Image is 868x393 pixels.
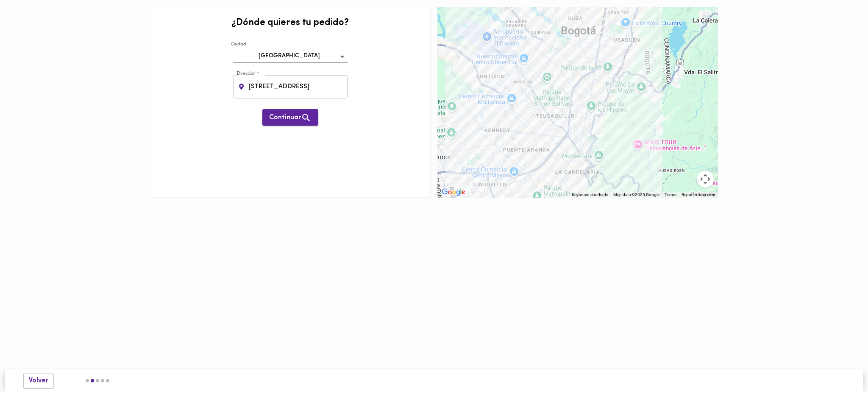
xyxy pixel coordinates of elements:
[665,192,676,197] a: Terms
[613,192,659,197] span: Map data ©2025 Google
[29,377,48,385] span: Volver
[572,192,608,198] button: Keyboard shortcuts
[23,373,54,389] button: Volver
[262,109,318,126] button: Continuar
[440,187,467,198] a: Open this area in Google Maps (opens a new window)
[247,75,348,98] input: Calle 92 # 16-11
[231,42,246,48] label: Ciudad
[819,344,860,385] iframe: Messagebird Livechat Widget
[233,50,348,63] div: [GEOGRAPHIC_DATA]
[697,171,714,188] button: Map camera controls
[440,187,467,198] img: Google
[682,192,715,197] a: Report a map error
[269,112,312,123] span: Continuar
[231,18,349,28] h2: ¿Dónde quieres tu pedido?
